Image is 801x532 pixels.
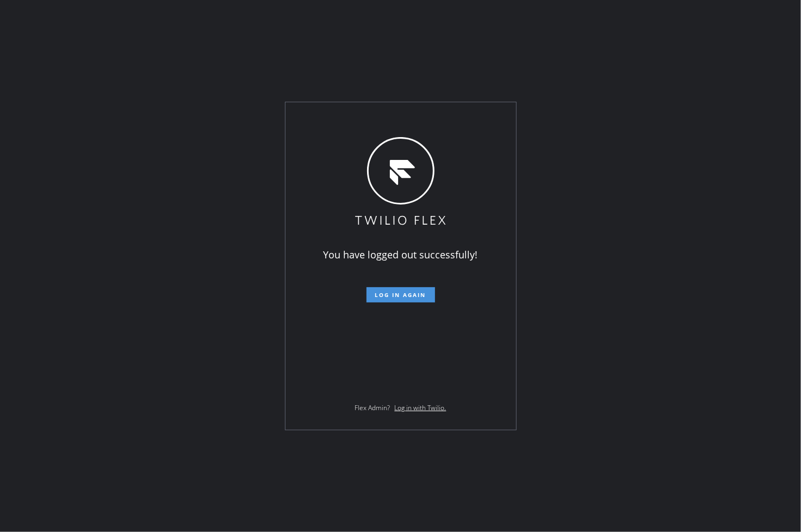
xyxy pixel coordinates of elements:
span: Log in again [375,291,426,299]
span: You have logged out successfully! [324,248,478,261]
span: Flex Admin? [355,403,390,412]
button: Log in again [367,287,435,302]
a: Log in with Twilio. [395,403,446,412]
